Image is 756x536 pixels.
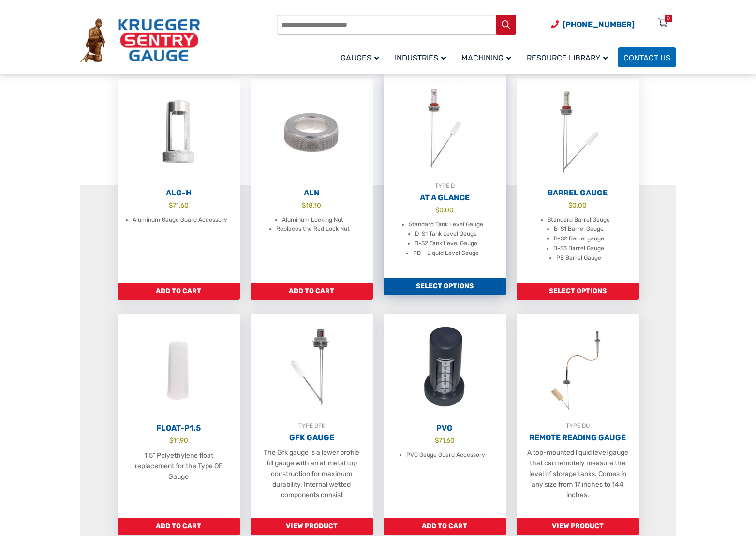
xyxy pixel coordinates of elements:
span: $ [302,201,306,209]
a: Add to cart: “Barrel Gauge” [517,283,639,300]
h2: Remote Reading Gauge [517,433,639,443]
a: Gauges [335,46,389,69]
li: D-S2 Tank Level Gauge [415,239,477,249]
img: Remote Reading Gauge [517,314,639,421]
li: PB Barrel Gauge [556,253,601,263]
span: Gauges [341,53,379,62]
li: PD – Liquid Level Gauge [413,249,479,258]
img: Float-P1.5 [118,314,240,421]
img: Barrel Gauge [517,79,639,186]
span: $ [169,436,173,444]
span: Machining [461,53,511,62]
img: At A Glance [384,74,506,181]
p: The Gfk gauge is a lower profile fill gauge with an all metal top construction for maximum durabi... [260,447,363,501]
span: $ [435,206,439,214]
span: Contact Us [623,53,670,62]
a: Add to cart: “ALN” [251,283,373,300]
img: PVG [384,314,506,421]
li: PVC Gauge Guard Accessory [406,450,485,460]
a: Phone Number (920) 434-8860 [551,18,635,30]
p: 1.5” Polyethylene float replacement for the Type OF Gauge [127,450,230,482]
a: TYPE DAt A Glance $0.00 Standard Tank Level Gauge D-S1 Tank Level Gauge D-S2 Tank Level Gauge PD ... [384,74,506,278]
a: Add to cart: “Float-P1.5” [118,518,240,535]
div: TYPE GFK [251,421,373,431]
img: ALG-OF [118,79,240,186]
bdi: 0.00 [568,201,587,209]
h2: At A Glance [384,193,506,203]
li: D-S1 Tank Level Gauge [415,229,477,239]
a: Add to cart: “PVG” [384,518,506,535]
h2: Float-P1.5 [118,423,240,433]
p: A top-mounted liquid level gauge that can remotely measure the level of storage tanks. Comes in a... [526,447,629,501]
a: Read more about “GFK Gauge” [251,518,373,535]
a: Industries [389,46,456,69]
li: Standard Barrel Gauge [548,215,610,225]
li: Standard Tank Level Gauge [409,220,483,230]
a: Barrel Gauge $0.00 Standard Barrel Gauge B-S1 Barrel Gauge B-S2 Barrel gauge B-S3 Barrel Gauge PB... [517,79,639,283]
h2: ALN [251,188,373,198]
img: GFK Gauge [251,314,373,421]
bdi: 71.60 [169,201,189,209]
li: Replaces the Red Lock Nut [276,224,350,234]
span: Industries [395,53,446,62]
a: Resource Library [521,46,618,69]
li: B-S3 Barrel Gauge [553,244,604,253]
div: TYPE DU [517,421,639,431]
div: 0 [667,15,670,22]
h2: GFK Gauge [251,433,373,443]
a: ALN $18.10 Aluminum Locking Nut Replaces the Red Lock Nut [251,79,373,283]
li: Aluminum Gauge Guard Accessory [133,215,227,225]
a: Contact Us [618,47,676,67]
bdi: 11.90 [169,436,188,444]
span: $ [435,436,439,444]
a: ALG-H $71.60 Aluminum Gauge Guard Accessory [118,79,240,283]
img: Krueger Sentry Gauge [80,18,200,63]
li: Aluminum Locking Nut [282,215,343,225]
a: Read more about “Remote Reading Gauge” [517,518,639,535]
div: TYPE D [384,181,506,191]
span: $ [169,201,173,209]
a: Float-P1.5 $11.90 1.5” Polyethylene float replacement for the Type OF Gauge [118,314,240,518]
bdi: 18.10 [302,201,321,209]
span: $ [568,201,572,209]
a: Machining [456,46,521,69]
img: ALN [251,79,373,186]
a: PVG $71.60 PVC Gauge Guard Accessory [384,314,506,518]
h2: ALG-H [118,188,240,198]
span: Resource Library [527,53,608,62]
a: Add to cart: “At A Glance” [384,278,506,295]
a: TYPE DURemote Reading Gauge A top-mounted liquid level gauge that can remotely measure the level ... [517,314,639,518]
bdi: 0.00 [435,206,454,214]
a: TYPE GFKGFK Gauge The Gfk gauge is a lower profile fill gauge with an all metal top construction ... [251,314,373,518]
a: Add to cart: “ALG-H” [118,283,240,300]
h2: Barrel Gauge [517,188,639,198]
bdi: 71.60 [435,436,455,444]
li: B-S1 Barrel Gauge [554,224,604,234]
li: B-S2 Barrel gauge [554,234,604,244]
span: [PHONE_NUMBER] [563,20,635,29]
h2: PVG [384,423,506,433]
